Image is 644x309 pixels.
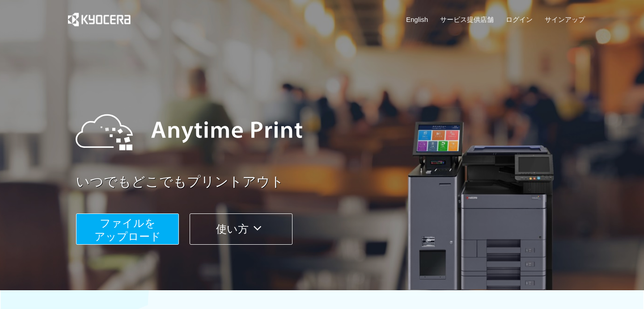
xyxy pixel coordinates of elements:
a: ログイン [506,15,533,24]
span: ファイルを ​​アップロード [94,217,161,242]
a: サインアップ [545,15,585,24]
a: English [406,15,428,24]
button: ファイルを​​アップロード [76,213,179,245]
a: サービス提供店舗 [440,15,494,24]
a: いつでもどこでもプリントアウト [76,172,590,192]
button: 使い方 [190,213,292,245]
